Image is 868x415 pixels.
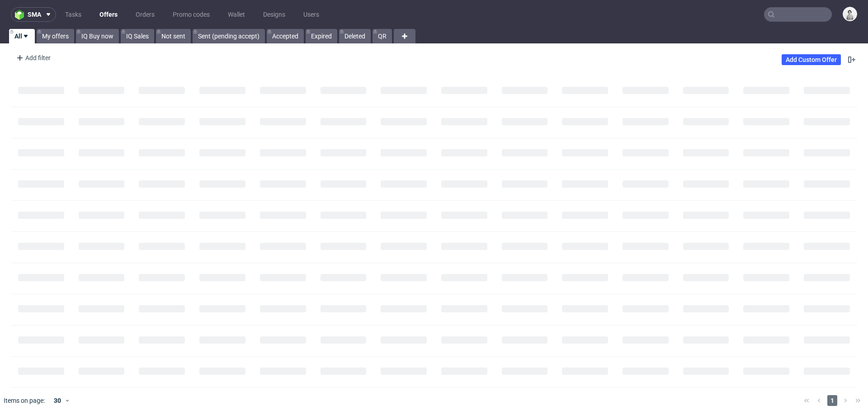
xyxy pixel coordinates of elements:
button: sma [11,7,56,22]
a: Orders [130,7,160,22]
img: Dudek Mariola [844,8,856,20]
span: 1 [827,395,837,406]
a: Wallet [222,7,250,22]
div: Add filter [13,51,52,65]
a: QR [373,29,392,43]
a: Tasks [60,7,87,22]
a: IQ Sales [121,29,154,43]
span: sma [28,11,41,18]
a: Add Custom Offer [782,54,841,65]
span: Items on page: [4,396,45,405]
a: All [9,29,35,43]
div: 30 [48,394,65,407]
a: Expired [306,29,337,43]
a: Sent (pending accept) [193,29,265,43]
a: My offers [37,29,74,43]
a: Users [298,7,325,22]
a: IQ Buy now [76,29,119,43]
a: Designs [258,7,291,22]
a: Accepted [267,29,304,43]
a: Promo codes [167,7,215,22]
img: logo [15,9,28,20]
a: Not sent [156,29,191,43]
a: Offers [94,7,123,22]
a: Deleted [339,29,371,43]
